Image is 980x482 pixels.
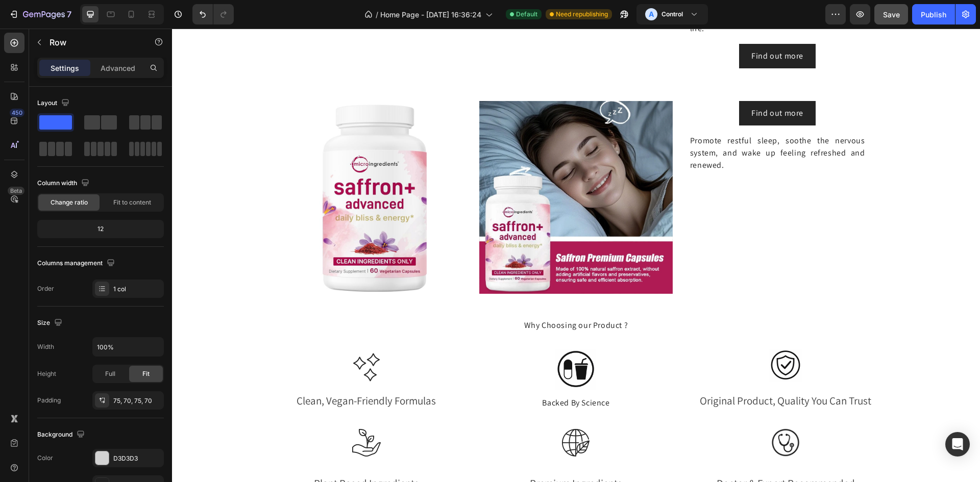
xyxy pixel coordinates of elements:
[4,4,76,24] button: 7
[99,447,290,463] p: Plant Based Ingredients
[192,4,234,24] div: Undo/Redo
[518,364,709,380] p: Original Product, Quality You Can Trust
[945,432,970,456] div: Open Intercom Messenger
[376,9,378,20] span: /
[380,9,481,20] span: Home Page - [DATE] 16:36:24
[67,8,71,20] p: 7
[99,291,709,303] p: Why Choosing our Product ?
[387,398,420,430] img: Alt Image
[39,222,162,236] div: 12
[51,198,88,207] span: Change ratio
[113,396,161,405] div: 75, 70, 75, 70
[308,447,500,463] p: Premium Ingredients
[661,9,683,19] h3: Control
[516,10,537,19] span: Default
[649,9,654,19] p: A
[37,428,87,442] div: Background
[383,320,424,361] img: gempages_580471280591962632-53da6984-f036-4080-9a5e-5e672c9404bd.png
[921,9,946,20] div: Publish
[105,369,115,378] span: Full
[37,369,56,378] div: Height
[113,198,151,207] span: Fit to content
[172,29,980,482] iframe: Design area
[37,257,117,270] div: Columns management
[99,364,290,380] p: Clean, Vegan-Friendly Formulas
[8,187,24,195] div: Beta
[37,316,64,330] div: Size
[874,4,908,24] button: Save
[307,72,501,266] img: gempages_580471280591962632-a66be807-e259-49db-948e-f25840067ffd.png
[598,399,629,429] img: gempages_580471280591962632-96e8684e-bf12-4266-b91a-c2e72e4c8a57.png
[178,322,211,355] img: Alt Image
[308,368,500,380] p: Backed By Science
[37,284,54,293] div: Order
[10,109,24,117] div: 450
[912,4,955,24] button: Publish
[101,63,135,73] p: Advanced
[518,106,693,143] p: Promote restful sleep, soothe the nervous system, and wake up feeling refreshed and renewed.
[37,96,71,110] div: Layout
[579,79,631,91] p: Find out more
[556,10,608,19] span: Need republishing
[37,453,53,463] div: Color
[883,10,900,19] span: Save
[597,320,630,353] img: Alt Image
[93,338,163,356] input: Auto
[142,369,150,378] span: Fit
[37,396,61,405] div: Padding
[37,176,91,190] div: Column width
[37,342,54,351] div: Width
[567,72,644,97] button: <p>Find out more</p>
[51,63,79,73] p: Settings
[636,4,708,24] button: AControl
[113,454,161,463] div: D3D3D3
[113,285,161,294] div: 1 col
[518,447,709,463] p: Doctor & Expert Recommended
[50,36,136,48] p: Row
[178,398,211,430] img: Alt Image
